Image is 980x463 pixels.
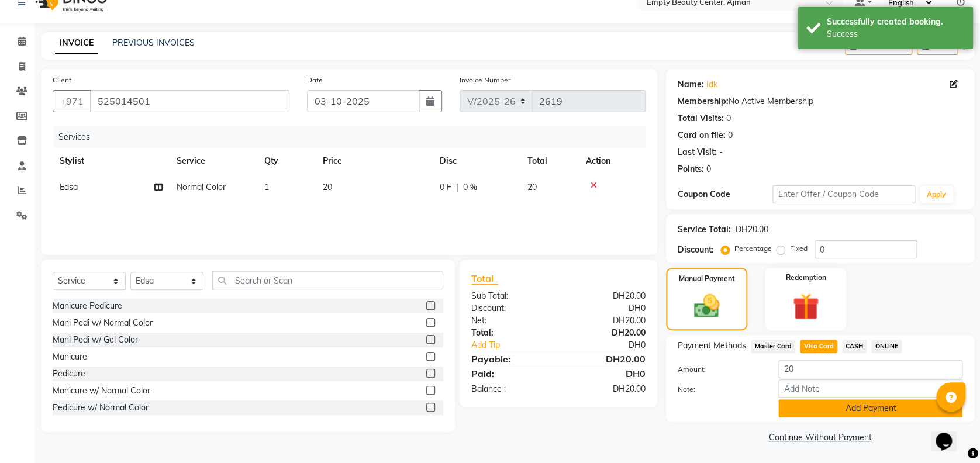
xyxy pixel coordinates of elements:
div: Mani Pedi w/ Gel Color [53,334,138,346]
span: Visa Card [800,340,837,353]
div: DH20.00 [558,383,654,395]
a: Add Tip [463,339,575,351]
input: Amount [778,360,962,378]
div: Name: [678,78,704,91]
th: Service [170,148,257,174]
img: _gift.svg [784,290,827,323]
div: DH20.00 [558,290,654,302]
div: Success [827,28,964,40]
div: - [719,146,723,158]
div: Pedicure [53,368,85,380]
div: Last Visit: [678,146,717,158]
th: Price [316,148,433,174]
label: Fixed [790,243,808,254]
span: | [456,181,458,194]
label: Manual Payment [679,274,735,284]
div: Points: [678,163,704,175]
div: DH20.00 [558,327,654,339]
button: Add Payment [778,399,962,417]
th: Stylist [53,148,170,174]
div: Discount: [463,302,558,315]
div: DH20.00 [558,352,654,366]
button: Apply [920,186,953,203]
th: Action [579,148,646,174]
span: 20 [323,182,332,192]
div: 0 [726,112,731,125]
input: Search or Scan [212,271,443,289]
iframe: chat widget [931,416,968,451]
div: Successfully created booking. [827,16,964,28]
div: DH0 [558,302,654,315]
th: Disc [433,148,520,174]
div: Paid: [463,367,558,381]
a: Idk [706,78,717,91]
div: Manicure [53,351,87,363]
div: Pedicure w/ Normal Color [53,402,149,414]
div: Service Total: [678,223,731,236]
input: Enter Offer / Coupon Code [772,185,915,203]
span: 0 % [463,181,477,194]
label: Invoice Number [460,75,510,85]
div: Total Visits: [678,112,724,125]
div: 0 [706,163,711,175]
div: Sub Total: [463,290,558,302]
span: Normal Color [177,182,226,192]
span: 20 [527,182,537,192]
div: Manicure w/ Normal Color [53,385,150,397]
div: Manicure Pedicure [53,300,122,312]
div: Membership: [678,95,729,108]
div: Mani Pedi w/ Normal Color [53,317,153,329]
label: Client [53,75,71,85]
input: Search by Name/Mobile/Email/Code [90,90,289,112]
div: Services [54,126,654,148]
span: Edsa [60,182,78,192]
div: DH0 [574,339,654,351]
label: Percentage [734,243,772,254]
div: Net: [463,315,558,327]
label: Amount: [669,364,769,375]
label: Date [307,75,323,85]
a: Continue Without Payment [668,431,972,444]
a: INVOICE [55,33,98,54]
div: No Active Membership [678,95,962,108]
button: +971 [53,90,91,112]
div: 0 [728,129,733,141]
span: 0 F [440,181,451,194]
img: _cash.svg [686,291,727,321]
span: Master Card [751,340,795,353]
div: Payable: [463,352,558,366]
label: Note: [669,384,769,395]
span: Payment Methods [678,340,746,352]
span: CASH [842,340,867,353]
div: Discount: [678,244,714,256]
a: PREVIOUS INVOICES [112,37,195,48]
div: Total: [463,327,558,339]
div: Card on file: [678,129,726,141]
div: DH20.00 [736,223,768,236]
label: Redemption [785,272,826,283]
th: Total [520,148,579,174]
span: 1 [264,182,269,192]
div: Coupon Code [678,188,772,201]
th: Qty [257,148,316,174]
div: Balance : [463,383,558,395]
span: Total [471,272,498,285]
input: Add Note [778,379,962,398]
span: ONLINE [871,340,902,353]
div: DH0 [558,367,654,381]
div: DH20.00 [558,315,654,327]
